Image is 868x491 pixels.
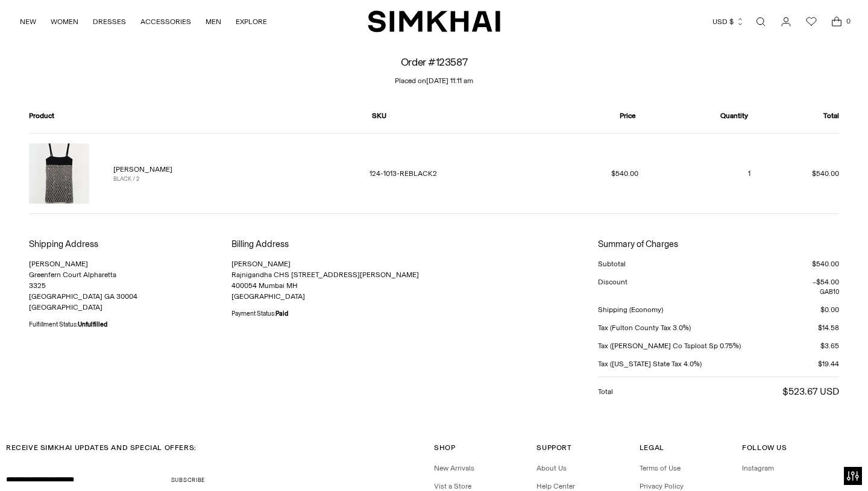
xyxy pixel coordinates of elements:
td: 1 [648,133,760,213]
div: BLACK / 2 [113,175,172,183]
div: Fulfillment Status: [29,320,231,330]
div: $3.65 [820,340,839,351]
div: –$54.00 [813,277,839,287]
strong: Unfulfilled [78,321,107,328]
a: EXPLORE [236,8,267,35]
img: Sallie Dress [29,143,89,204]
a: Help Center [536,482,575,490]
span: GAB10 [820,287,839,297]
a: About Us [536,464,567,472]
div: Tax ([US_STATE] State Tax 4.0%) [598,358,702,369]
a: SIMKHAI [368,10,500,33]
h1: Order #123587 [401,56,467,67]
div: $0.00 [820,304,839,315]
th: Product [29,110,360,134]
a: Instagram [742,464,774,472]
span: 0 [843,16,854,27]
a: DRESSES [93,8,126,35]
h3: Shipping Address [29,238,231,251]
div: $540.00 [812,258,839,269]
div: Tax ([PERSON_NAME] Co Tsplost Sp 0.75%) [598,340,741,351]
a: Privacy Policy [640,482,684,490]
a: Wishlist [799,10,823,34]
a: ACCESSORIES [140,8,191,35]
div: Total [598,386,613,397]
span: Shop [434,443,455,452]
div: $14.58 [818,322,839,333]
div: Tax (Fulton County Tax 3.0%) [598,322,691,333]
time: [DATE] 11:11 am [426,77,473,85]
span: Follow Us [742,443,787,452]
a: WOMEN [51,8,78,35]
strong: Paid [275,310,288,317]
th: SKU [360,110,547,134]
p: [PERSON_NAME] Rajnigandha CHS [STREET_ADDRESS][PERSON_NAME] 400054 Mumbai MH [GEOGRAPHIC_DATA] [231,258,434,302]
a: New Arrivals [434,464,474,472]
div: $523.67 USD [782,384,839,399]
div: Discount [598,277,627,287]
a: Open cart modal [825,10,849,34]
a: [PERSON_NAME] [113,165,172,174]
td: $540.00 [760,133,840,213]
th: Total [760,110,840,134]
span: Support [536,443,571,452]
h3: Summary of Charges [598,238,839,251]
a: Open search modal [749,10,773,34]
div: Payment Status: [231,309,434,319]
p: Placed on [395,75,473,86]
a: NEW [20,8,36,35]
td: 124-1013-REBLACK2 [360,133,547,213]
a: Terms of Use [640,464,681,472]
a: MEN [206,8,221,35]
div: Subtotal [598,258,626,269]
span: RECEIVE SIMKHAI UPDATES AND SPECIAL OFFERS: [6,443,197,452]
div: $19.44 [818,358,839,369]
a: Go to the account page [774,10,798,34]
div: Shipping (Economy) [598,304,663,315]
th: Price [547,110,647,134]
h3: Billing Address [231,238,434,251]
dd: $540.00 [557,168,638,179]
a: Vist a Store [434,482,471,490]
th: Quantity [648,110,760,134]
button: USD $ [712,8,744,35]
p: [PERSON_NAME] Greenfern Court Alpharetta 3325 [GEOGRAPHIC_DATA] GA 30004 [GEOGRAPHIC_DATA] [29,258,231,313]
span: Legal [640,443,664,452]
